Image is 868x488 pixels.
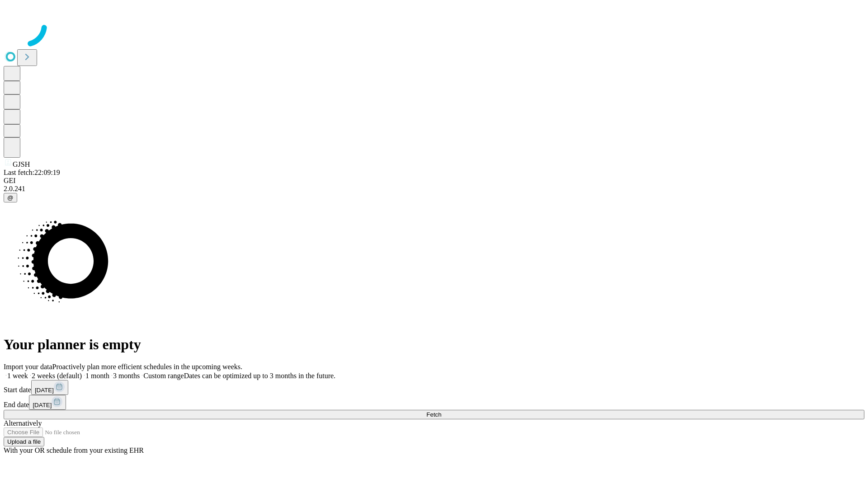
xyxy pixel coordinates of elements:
[4,169,60,176] span: Last fetch: 22:09:19
[4,395,864,410] div: End date
[4,363,52,371] span: Import your data
[4,437,44,446] button: Upload a file
[7,194,14,201] span: @
[7,372,28,380] span: 1 week
[35,387,54,394] span: [DATE]
[32,372,82,380] span: 2 weeks (default)
[143,372,184,380] span: Custom range
[184,372,335,380] span: Dates can be optimized up to 3 months in the future.
[4,177,864,185] div: GEI
[426,411,441,418] span: Fetch
[4,380,864,395] div: Start date
[4,336,864,353] h1: Your planner is empty
[4,446,144,454] span: With your OR schedule from your existing EHR
[33,402,52,408] span: [DATE]
[13,160,30,168] span: GJSH
[113,372,140,380] span: 3 months
[31,380,68,395] button: [DATE]
[4,193,17,202] button: @
[52,363,242,371] span: Proactively plan more efficient schedules in the upcoming weeks.
[4,419,42,427] span: Alternatively
[29,395,66,410] button: [DATE]
[4,410,864,419] button: Fetch
[85,372,109,380] span: 1 month
[4,185,864,193] div: 2.0.241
